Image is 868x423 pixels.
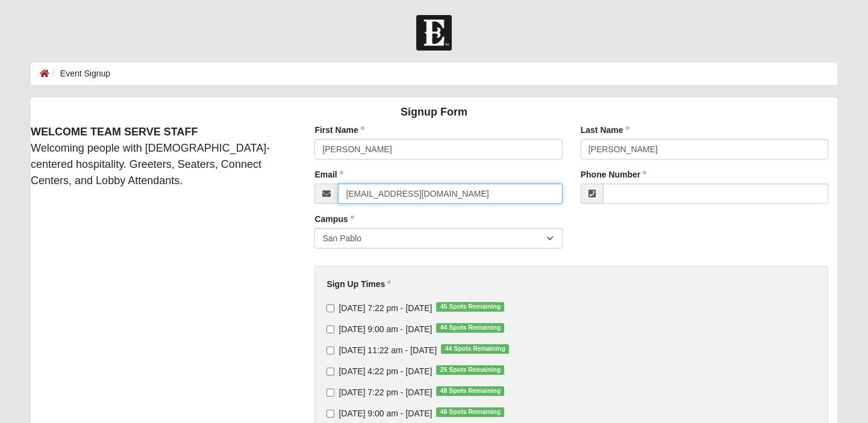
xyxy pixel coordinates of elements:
div: Welcoming people with [DEMOGRAPHIC_DATA]-centered hospitality. Greeters, Seaters, Connect Centers... [22,124,296,189]
input: [DATE] 7:22 pm - [DATE]48 Spots Remaining [326,389,334,397]
img: Church of Eleven22 Logo [416,15,452,51]
input: [DATE] 4:22 pm - [DATE]25 Spots Remaining [326,368,334,375]
li: Event Signup [49,67,110,80]
span: [DATE] 9:00 am - [DATE] [339,324,432,334]
span: 45 Spots Remaining [436,302,504,312]
span: [DATE] 7:22 pm - [DATE] [339,387,432,397]
span: 48 Spots Remaining [436,386,504,396]
input: [DATE] 11:22 am - [DATE]44 Spots Remaining [326,347,334,354]
input: [DATE] 9:00 am - [DATE]44 Spots Remaining [326,326,334,333]
span: 46 Spots Remaining [436,407,504,417]
input: [DATE] 7:22 pm - [DATE]45 Spots Remaining [326,304,334,312]
span: 44 Spots Remaining [436,323,504,333]
label: First Name [314,124,364,136]
input: [DATE] 9:00 am - [DATE]46 Spots Remaining [326,410,334,418]
label: Campus [314,213,354,225]
label: Phone Number [581,168,647,181]
h4: Signup Form [31,106,837,119]
strong: WELCOME TEAM SERVE STAFF [31,126,198,138]
span: [DATE] 7:22 pm - [DATE] [339,303,432,313]
span: [DATE] 9:00 am - [DATE] [339,409,432,418]
span: 44 Spots Remaining [441,344,509,354]
span: 25 Spots Remaining [436,365,504,375]
label: Last Name [581,124,629,136]
label: Sign Up Times [326,278,391,290]
label: Email [314,168,343,181]
span: [DATE] 11:22 am - [DATE] [339,345,437,355]
span: [DATE] 4:22 pm - [DATE] [339,366,432,376]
